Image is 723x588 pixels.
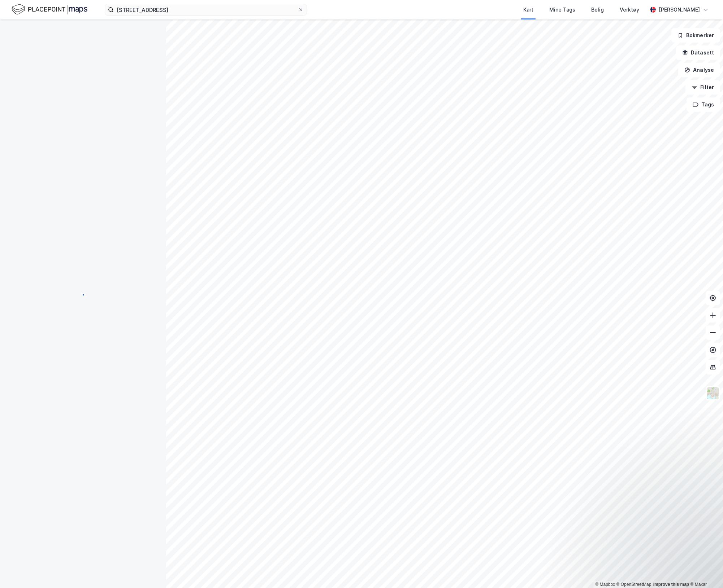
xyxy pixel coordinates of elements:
[659,5,700,14] div: [PERSON_NAME]
[549,5,575,14] div: Mine Tags
[12,3,87,16] img: logo.f888ab2527a4732fd821a326f86c7f29.svg
[114,4,298,15] input: Søk på adresse, matrikkel, gårdeiere, leietakere eller personer
[687,97,720,112] button: Tags
[591,5,604,14] div: Bolig
[653,582,689,587] a: Improve this map
[523,5,533,14] div: Kart
[671,28,720,43] button: Bokmerker
[77,294,89,305] img: spinner.a6d8c91a73a9ac5275cf975e30b51cfb.svg
[685,80,720,95] button: Filter
[620,5,639,14] div: Verktøy
[616,582,651,587] a: OpenStreetMap
[595,582,615,587] a: Mapbox
[678,63,720,77] button: Analyse
[706,386,720,400] img: Z
[676,45,720,60] button: Datasett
